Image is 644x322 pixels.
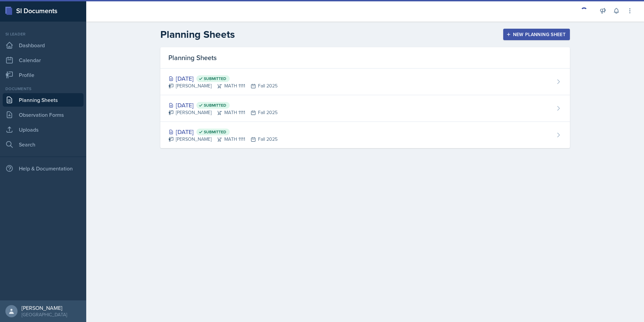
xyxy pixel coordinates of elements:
div: [PERSON_NAME] [22,304,67,311]
div: [DATE] [168,101,278,110]
div: Si leader [3,31,84,37]
a: Profile [3,68,84,82]
div: [GEOGRAPHIC_DATA] [22,311,67,318]
a: Dashboard [3,38,84,52]
a: Uploads [3,123,84,136]
div: [PERSON_NAME] MATH 1111 Fall 2025 [168,136,278,143]
div: [DATE] [168,74,278,83]
a: Observation Forms [3,108,84,122]
a: Planning Sheets [3,93,84,107]
div: Help & Documentation [3,162,84,175]
h2: Planning Sheets [160,28,235,41]
a: [DATE] Submitted [PERSON_NAME]MATH 1111Fall 2025 [160,122,570,148]
button: New Planning Sheet [503,29,570,40]
div: [PERSON_NAME] MATH 1111 Fall 2025 [168,82,278,89]
a: Calendar [3,53,84,67]
span: Submitted [204,129,226,135]
div: New Planning Sheet [508,32,566,37]
div: Planning Sheets [160,47,570,69]
div: Documents [3,86,84,92]
span: Submitted [204,76,226,81]
a: [DATE] Submitted [PERSON_NAME]MATH 1111Fall 2025 [160,95,570,122]
a: Search [3,138,84,151]
a: [DATE] Submitted [PERSON_NAME]MATH 1111Fall 2025 [160,69,570,95]
span: Submitted [204,103,226,108]
div: [PERSON_NAME] MATH 1111 Fall 2025 [168,109,278,116]
div: [DATE] [168,127,278,136]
